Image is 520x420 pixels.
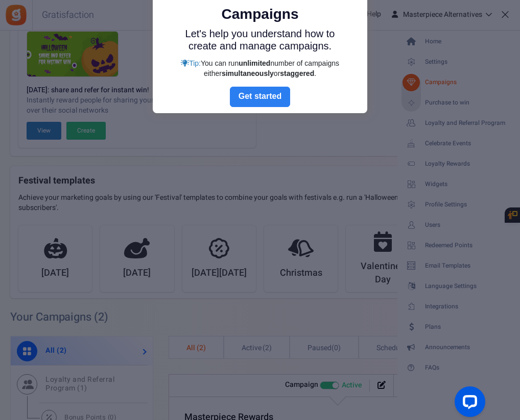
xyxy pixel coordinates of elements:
strong: staggered [280,69,314,77]
h5: Campaigns [176,6,344,22]
a: Next [230,87,290,107]
strong: simultaneously [222,69,274,77]
div: Tip: [176,58,344,78]
span: You can run number of campaigns either or . [201,59,339,77]
strong: unlimited [239,59,270,67]
p: Let's help you understand how to create and manage campaigns. [176,28,344,52]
